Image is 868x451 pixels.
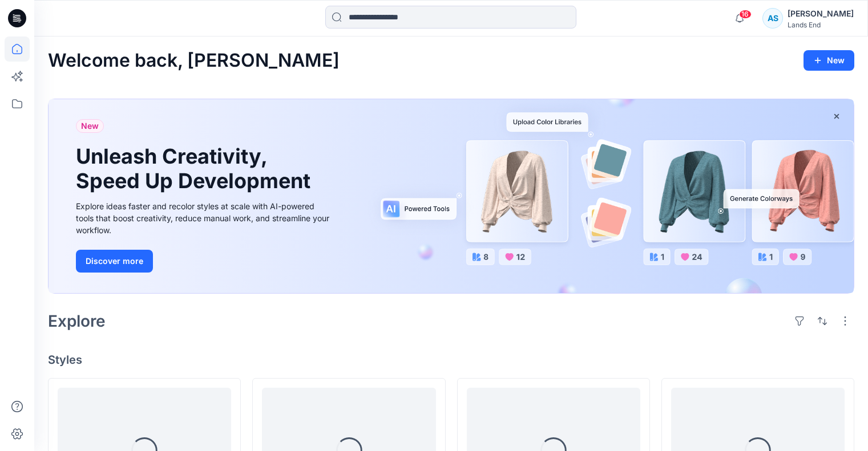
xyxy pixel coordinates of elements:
[76,200,333,236] div: Explore ideas faster and recolor styles at scale with AI-powered tools that boost creativity, red...
[788,21,854,29] div: Lands End
[48,312,106,330] h2: Explore
[788,7,854,21] div: [PERSON_NAME]
[76,250,333,273] a: Discover more
[762,8,783,29] div: AS
[48,50,340,71] h2: Welcome back, [PERSON_NAME]
[48,353,854,367] h4: Styles
[76,144,316,193] h1: Unleash Creativity, Speed Up Development
[739,10,752,19] span: 16
[76,250,153,273] button: Discover more
[804,50,854,71] button: New
[81,119,99,133] span: New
